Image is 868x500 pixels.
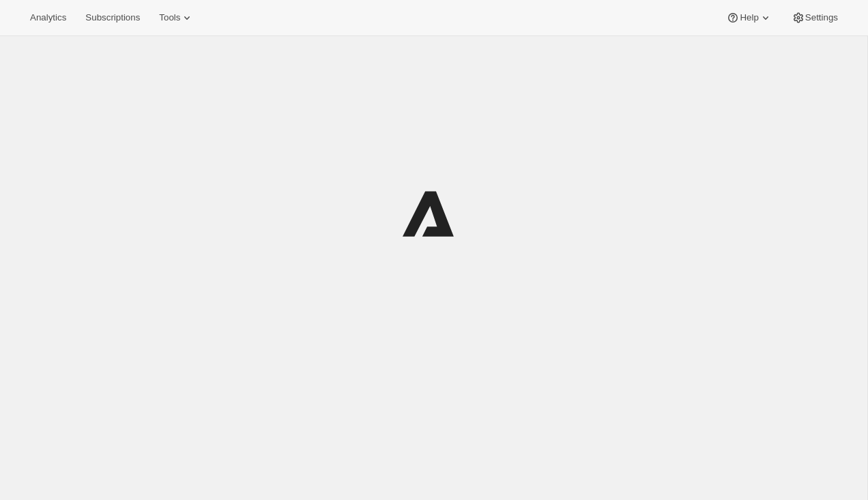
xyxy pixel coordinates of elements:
span: Tools [159,12,180,23]
button: Tools [151,8,202,27]
button: Analytics [22,8,74,27]
span: Help [740,12,758,23]
span: Analytics [30,12,66,23]
span: Subscriptions [85,12,140,23]
button: Subscriptions [77,8,148,27]
button: Settings [783,8,846,27]
span: Settings [805,12,838,23]
button: Help [718,8,780,27]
